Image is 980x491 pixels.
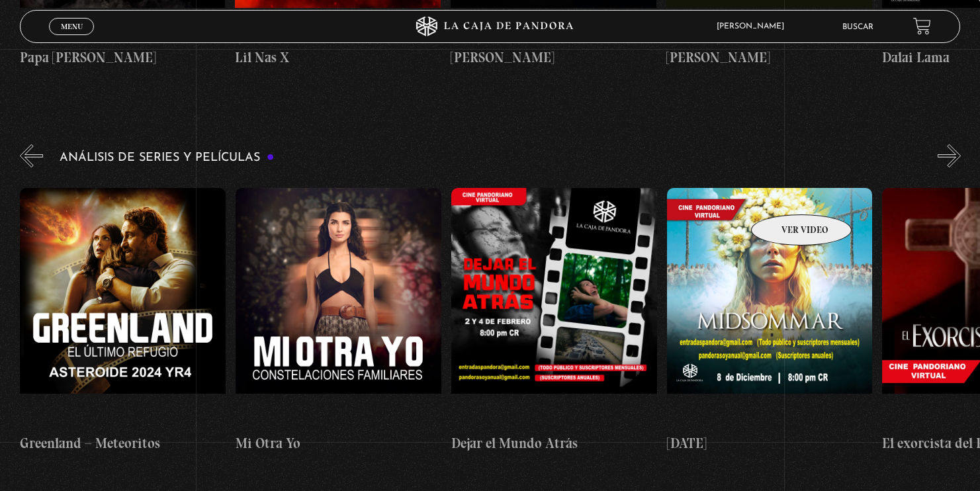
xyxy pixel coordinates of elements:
[56,34,87,43] span: Cerrar
[667,177,873,464] a: [DATE]
[236,177,441,464] a: Mi Otra Yo
[235,47,441,68] h4: Lil Nas X
[666,47,872,68] h4: [PERSON_NAME]
[61,22,83,30] span: Menu
[236,433,441,454] h4: Mi Otra Yo
[451,433,657,454] h4: Dejar el Mundo Atrás
[20,47,226,68] h4: Papa [PERSON_NAME]
[710,22,797,30] span: [PERSON_NAME]
[667,433,873,454] h4: [DATE]
[913,17,931,35] a: View your shopping cart
[20,433,226,454] h4: Greenland – Meteoritos
[20,144,43,167] button: Previous
[451,47,656,68] h4: [PERSON_NAME]
[451,177,657,464] a: Dejar el Mundo Atrás
[842,23,873,31] a: Buscar
[938,144,961,167] button: Next
[60,152,275,164] h3: Análisis de series y películas
[20,177,226,464] a: Greenland – Meteoritos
